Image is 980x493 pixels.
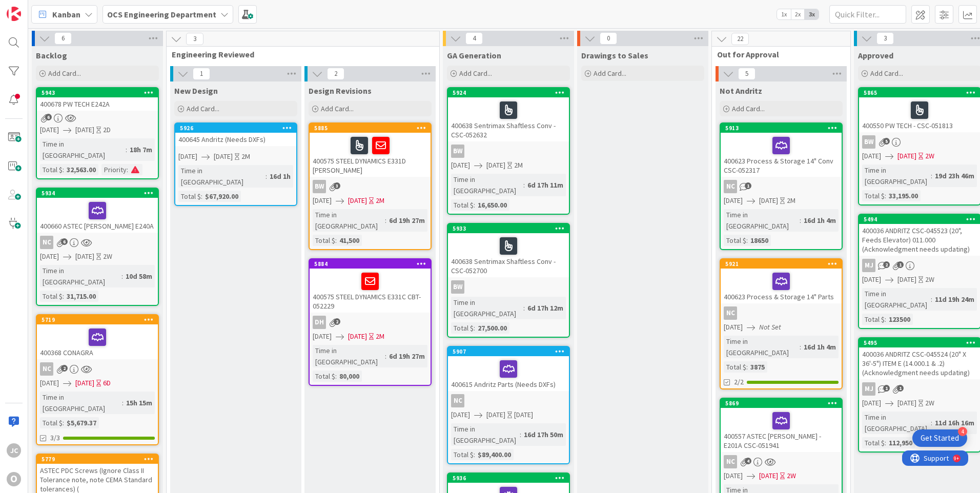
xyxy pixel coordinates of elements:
div: 400615 Andritz Parts (Needs DXFs) [448,356,569,391]
div: 5943 [42,89,158,96]
span: Support [22,2,47,14]
div: 5494400036 ANDRITZ CSC-045523 (20", Feeds Elevator) 011.000 (Acknowledgment needs updating) [859,215,980,256]
div: $89,400.00 [475,449,514,460]
div: 5885 [314,125,431,132]
div: 5934 [42,190,158,197]
span: : [385,351,386,362]
i: Not Set [759,322,781,332]
span: 1 [897,385,904,392]
span: : [885,190,886,201]
div: 18650 [748,235,771,246]
span: [DATE] [862,398,881,408]
span: [DATE] [897,398,916,408]
div: 2W [787,470,796,481]
span: 1 [883,385,890,392]
span: [DATE] [759,195,778,206]
div: 16d 1h 4m [801,341,839,353]
span: : [335,371,337,382]
span: : [523,179,525,191]
span: [DATE] [759,470,778,481]
span: Not Andritz [720,86,762,96]
span: : [474,322,475,334]
div: 2M [376,195,384,206]
span: Add Card... [459,69,492,78]
div: 5921 [725,260,842,268]
div: 5869 [725,400,842,407]
div: Time in [GEOGRAPHIC_DATA] [862,412,931,434]
div: 400660 ASTEC [PERSON_NAME] E240A [37,198,158,233]
span: [DATE] [214,151,233,162]
span: 0 [600,32,617,45]
div: 5926 [180,125,296,132]
div: $5,679.37 [64,417,99,428]
span: : [126,144,127,155]
div: 32,563.00 [64,164,98,175]
span: : [523,302,525,314]
div: 2W [925,398,934,408]
span: 1 [193,68,210,80]
span: : [931,170,932,181]
div: 15h 15m [124,397,155,408]
span: Backlog [36,50,67,60]
div: NC [40,362,53,376]
span: Add Card... [870,69,903,78]
div: 16d 1h 4m [801,215,839,226]
span: [DATE] [40,251,59,262]
div: BW [310,180,431,193]
div: 6d 17h 12m [525,302,566,314]
div: 400623 Process & Storage 14" Parts [721,269,842,303]
div: 5924 [448,88,569,97]
div: MJ [859,382,980,396]
span: [DATE] [451,409,470,420]
span: 5 [738,68,756,80]
div: Time in [GEOGRAPHIC_DATA] [40,392,122,414]
div: 2W [103,251,112,262]
div: Open Get Started checklist, remaining modules: 4 [912,429,967,447]
div: 5885400575 STEEL DYNAMICS E331D [PERSON_NAME] [310,124,431,177]
div: 400638 Sentrimax Shaftless Conv - CSC-052632 [448,97,569,141]
div: Time in [GEOGRAPHIC_DATA] [178,165,266,188]
div: BW [859,135,980,149]
span: : [122,397,124,408]
div: 16,650.00 [475,199,509,211]
span: Drawings to Sales [581,50,648,60]
span: 4 [465,32,483,45]
div: 5885 [310,124,431,133]
div: 6d 19h 27m [386,351,427,362]
span: [DATE] [75,251,94,262]
span: : [474,449,475,460]
div: 5779 [37,455,158,464]
div: Total $ [451,322,474,334]
span: : [121,271,123,282]
div: 5907400615 Andritz Parts (Needs DXFs) [448,347,569,391]
div: Total $ [178,191,201,202]
div: NC [37,362,158,376]
span: Design Revisions [309,86,372,96]
div: 19d 23h 46m [932,170,977,181]
div: 5921400623 Process & Storage 14" Parts [721,259,842,303]
span: Add Card... [594,69,626,78]
div: 5933 [448,224,569,233]
div: DH [310,316,431,329]
div: NC [721,455,842,468]
div: Time in [GEOGRAPHIC_DATA] [40,138,126,161]
div: 5926 [175,124,296,133]
div: 9+ [52,4,57,12]
div: Total $ [862,314,885,325]
div: 5494 [864,216,980,223]
span: Out for Approval [717,49,838,59]
div: Time in [GEOGRAPHIC_DATA] [862,288,931,311]
div: Total $ [862,190,885,201]
div: BW [448,145,569,158]
div: 5865 [864,89,980,96]
div: MJ [859,259,980,272]
span: [DATE] [862,274,881,285]
div: 5934400660 ASTEC [PERSON_NAME] E240A [37,189,158,233]
div: MJ [862,259,875,272]
div: 11d 16h 16m [932,417,977,428]
span: New Design [174,86,218,96]
div: NC [721,306,842,320]
div: 5926400645 Andritz (Needs DXFs) [175,124,296,146]
div: 5869400557 ASTEC [PERSON_NAME] - E201A CSC-051941 [721,399,842,452]
span: 1x [777,9,791,19]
